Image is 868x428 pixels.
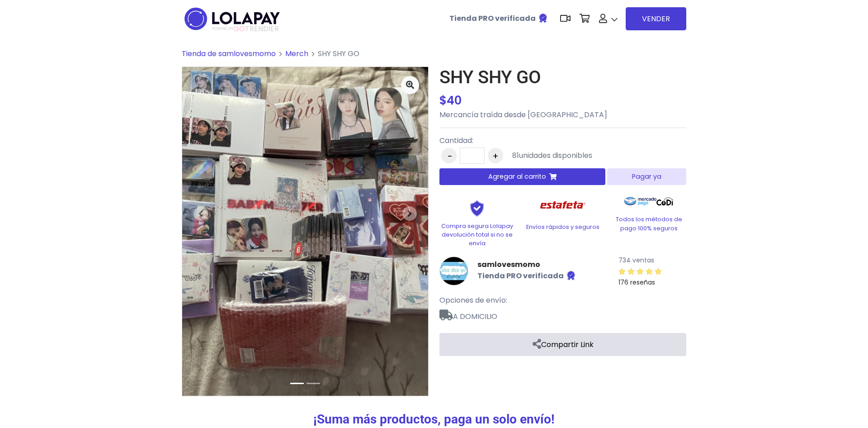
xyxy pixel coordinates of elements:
p: Envíos rápidos y seguros [525,223,600,231]
span: A DOMICILIO [439,306,686,322]
b: Tienda PRO verificada [449,13,536,24]
div: unidades disponibles [512,150,592,161]
span: 81 [512,150,519,161]
p: Compra segura Lolapay devolución total si no se envía [439,222,514,248]
span: POWERED BY [212,26,233,31]
nav: breadcrumb [182,48,686,67]
span: TRENDIER [212,25,279,33]
a: 176 reseñas [618,266,686,288]
img: Estafeta Logo [533,192,593,218]
span: Agregar al carrito [488,172,546,181]
a: samlovesmomo [477,259,576,270]
a: Tienda de samlovesmomo [182,48,276,59]
a: VENDER [626,7,686,30]
span: 40 [447,92,462,109]
h3: ¡Suma más productos, paga un solo envío! [182,412,686,427]
b: Tienda PRO verificada [477,271,564,281]
img: logo [182,5,283,33]
a: Merch [285,48,308,59]
img: Tienda verificada [538,13,548,24]
img: Codi Logo [656,192,673,210]
button: Pagar ya [607,168,686,185]
p: Cantidad: [439,135,592,146]
button: Agregar al carrito [439,168,605,185]
small: 176 reseñas [618,278,655,287]
img: Tienda verificada [566,270,576,281]
button: + [488,148,503,163]
p: Todos los métodos de pago 100% seguros [611,215,686,232]
img: Shield [454,200,500,217]
small: 734 ventas [618,256,654,265]
p: Mercancía traída desde [GEOGRAPHIC_DATA] [439,109,686,120]
span: SHY SHY GO [318,48,359,59]
div: $ [439,92,686,109]
button: - [441,148,457,163]
span: GO [233,24,245,34]
h1: SHY SHY GO [439,67,686,88]
img: Mercado Pago Logo [624,192,656,210]
img: samlovesmomo [439,257,468,285]
img: medium_1717646661432.jpeg [182,67,428,396]
div: 4.97 / 5 [618,266,662,277]
a: Compartir Link [439,333,686,356]
span: Opciones de envío: [439,295,507,305]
